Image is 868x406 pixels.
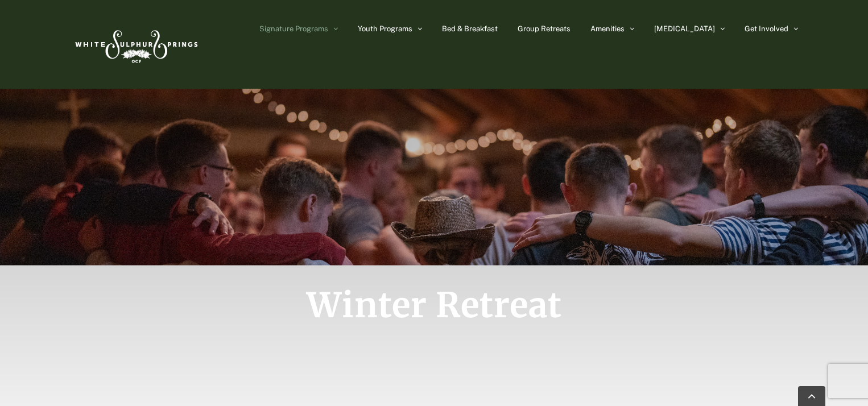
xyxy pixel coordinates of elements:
[442,25,498,32] span: Bed & Breakfast
[654,25,715,32] span: [MEDICAL_DATA]
[590,25,625,32] span: Amenities
[307,284,562,326] span: Winter Retreat
[358,25,412,32] span: Youth Programs
[745,25,788,32] span: Get Involved
[518,25,571,32] span: Group Retreats
[70,18,201,71] img: White Sulphur Springs Logo
[259,25,328,32] span: Signature Programs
